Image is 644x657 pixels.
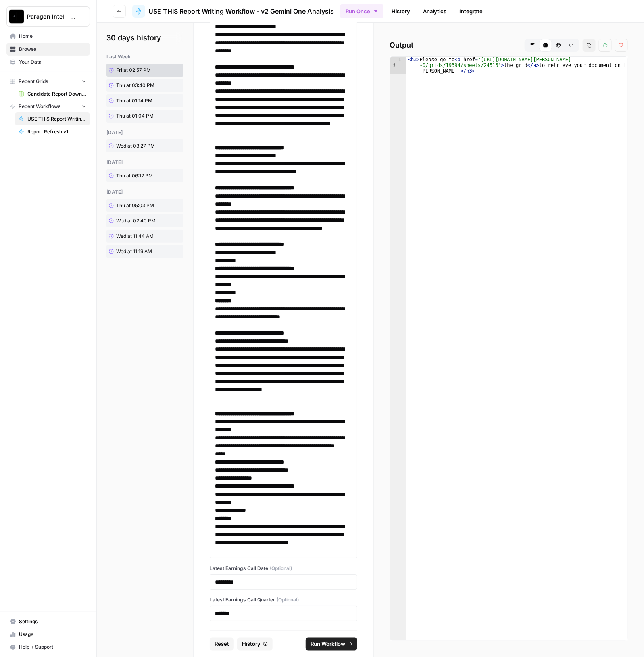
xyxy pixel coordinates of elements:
div: [DATE] [106,159,183,166]
span: Help + Support [19,644,86,651]
span: Candidate Report Download Sheet [27,90,86,98]
span: USE THIS Report Writing Workflow - v2 Gemini One Analysis [148,6,334,16]
a: Integrate [454,5,488,18]
span: Wed at 03:27 PM [116,142,155,150]
button: Workspace: Paragon Intel - Bill / Ty / Colby R&D [6,6,90,27]
span: Info, read annotations row 1 [390,57,398,62]
button: Recent Workflows [6,100,90,112]
h2: Output [390,39,628,52]
span: Wed at 11:19 AM [116,248,152,255]
span: Wed at 11:44 AM [116,233,154,240]
a: Thu at 05:03 PM [106,199,167,212]
a: Report Refresh v1 [15,125,90,138]
label: Latest Earnings Call Quarter [210,596,357,603]
span: Recent Workflows [19,103,60,110]
a: Thu at 03:40 PM [106,79,167,92]
span: Thu at 05:03 PM [116,202,154,209]
label: Latest Earnings Call Date [210,565,357,572]
a: Thu at 06:12 PM [106,169,167,182]
a: Thu at 01:14 PM [106,94,167,107]
span: Thu at 01:14 PM [116,97,152,104]
span: Recent Grids [19,78,48,85]
h2: 30 days history [106,32,183,44]
a: Thu at 01:04 PM [106,110,167,123]
a: Home [6,30,90,43]
div: [DATE] [106,129,183,136]
span: (Optional) [270,565,292,572]
span: Wed at 02:40 PM [116,217,156,225]
span: Reset [215,640,229,648]
a: Fri at 02:57 PM [106,64,167,77]
span: Paragon Intel - Bill / Ty / [PERSON_NAME] R&D [27,12,76,21]
a: Wed at 03:27 PM [106,139,167,152]
button: Run Once [340,4,383,18]
a: USE THIS Report Writing Workflow - v2 Gemini One Analysis [132,5,334,18]
a: Wed at 11:44 AM [106,230,167,243]
a: Analytics [418,5,451,18]
div: last week [106,53,183,60]
span: Settings [19,618,86,625]
a: USE THIS Report Writing Workflow - v2 Gemini One Analysis [15,112,90,125]
button: Recent Grids [6,75,90,87]
a: Wed at 02:40 PM [106,214,167,227]
span: Usage [19,631,86,638]
span: Fri at 02:57 PM [116,67,151,74]
a: Browse [6,43,90,56]
span: Report Refresh v1 [27,128,86,135]
div: 1 [390,57,406,74]
button: Help + Support [6,641,90,654]
span: (Optional) [277,596,299,603]
span: Your Data [19,58,86,66]
button: Reset [210,638,234,651]
span: Thu at 06:12 PM [116,172,153,179]
span: USE THIS Report Writing Workflow - v2 Gemini One Analysis [27,115,86,123]
a: History [387,5,415,18]
a: Settings [6,615,90,628]
a: Usage [6,628,90,641]
span: Run Workflow [311,640,345,648]
a: Your Data [6,56,90,69]
a: Wed at 11:19 AM [106,245,167,258]
span: History [242,640,261,648]
span: Browse [19,46,86,53]
span: Home [19,33,86,40]
span: Thu at 03:40 PM [116,82,154,89]
button: History [237,638,273,651]
span: Thu at 01:04 PM [116,112,154,120]
div: [DATE] [106,189,183,196]
a: Candidate Report Download Sheet [15,87,90,100]
button: Run Workflow [306,638,357,651]
img: Paragon Intel - Bill / Ty / Colby R&D Logo [9,9,24,24]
